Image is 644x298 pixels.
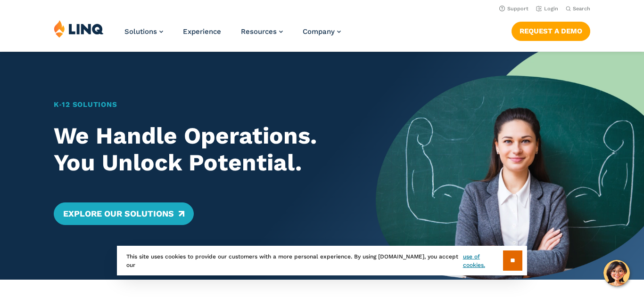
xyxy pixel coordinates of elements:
h2: We Handle Operations. You Unlock Potential. [54,122,349,176]
img: Home Banner [376,52,644,280]
nav: Button Navigation [512,20,590,40]
nav: Primary Navigation [124,20,341,51]
span: Resources [241,27,277,36]
div: This site uses cookies to provide our customers with a more personal experience. By using [DOMAIN... [117,246,527,275]
span: Solutions [124,27,157,36]
a: Solutions [124,27,163,36]
a: Explore Our Solutions [54,202,194,225]
a: Experience [183,27,221,36]
a: Resources [241,27,283,36]
span: Search [573,6,590,12]
button: Open Search Bar [566,5,590,12]
a: Company [303,27,341,36]
a: Support [499,6,528,12]
button: Hello, have a question? Let’s chat. [603,260,630,286]
a: Login [536,6,558,12]
a: Request a Demo [512,22,590,40]
h1: K‑12 Solutions [54,99,349,110]
span: Company [303,27,335,36]
img: LINQ | K‑12 Software [54,20,104,38]
a: use of cookies. [463,252,503,269]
